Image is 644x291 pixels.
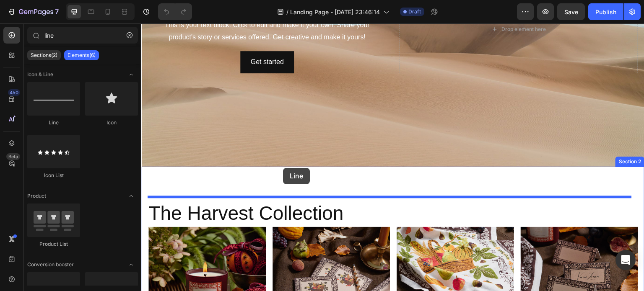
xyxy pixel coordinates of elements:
div: Icon [85,119,138,126]
span: Draft [408,8,421,15]
button: 7 [3,3,62,20]
div: Icon List [27,172,80,179]
span: Product [27,192,46,200]
iframe: Design area [141,23,644,291]
span: Toggle open [125,189,138,203]
p: Sections(2) [31,52,57,59]
div: Undo/Redo [158,3,192,20]
div: Open Intercom Messenger [615,250,636,270]
div: 450 [8,89,20,96]
div: Line [27,119,80,126]
span: Landing Page - [DATE] 23:46:14 [290,8,380,16]
button: Save [557,3,585,20]
span: Toggle open [125,68,138,81]
div: Product List [27,240,80,248]
p: 7 [55,7,59,17]
span: / [286,8,288,16]
div: Publish [595,8,616,16]
span: Icon & Line [27,71,53,78]
p: Elements(6) [68,52,96,59]
span: Save [564,8,578,15]
button: Publish [588,3,623,20]
span: Conversion booster [27,261,74,268]
input: Search Sections & Elements [27,27,138,44]
div: Beta [6,153,20,160]
span: Toggle open [125,258,138,271]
